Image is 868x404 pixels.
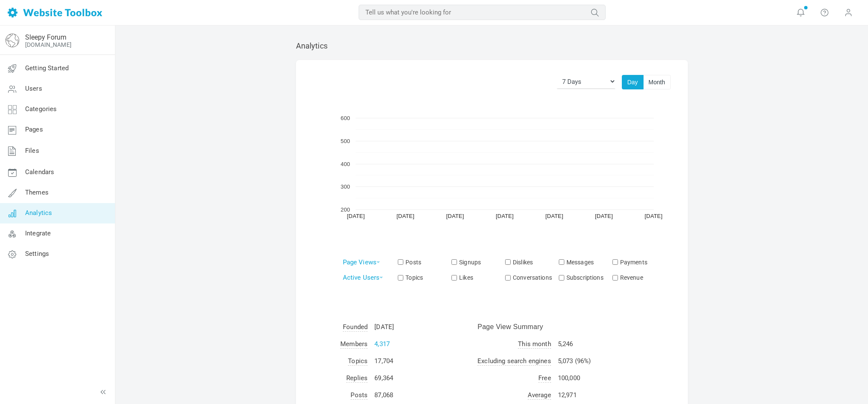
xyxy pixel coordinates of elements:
[398,259,403,265] input: Posts
[518,340,551,349] span: This month
[555,352,618,370] td: 5,073 (96%)
[555,370,618,387] td: 100,000
[313,89,671,238] svg: A chart.
[496,213,514,219] text: [DATE]
[371,387,397,404] td: 87,068
[25,209,52,217] span: Analytics
[25,85,42,92] span: Users
[340,183,350,190] text: 300
[340,115,350,121] text: 600
[611,258,647,266] label: Payments
[6,34,19,47] img: globe-icon.png
[398,275,403,281] input: Topics
[348,357,368,366] span: Topics
[25,33,66,41] a: Sleepy Forum
[396,258,421,266] label: Posts
[397,213,414,219] text: [DATE]
[559,259,564,265] input: Messages
[555,335,618,352] td: 5,246
[346,374,368,383] span: Replies
[347,213,365,219] text: [DATE]
[371,352,397,370] td: 17,704
[25,105,57,113] span: Categories
[505,275,511,281] input: Conversations
[505,259,511,265] input: Dislikes
[643,75,671,89] button: Month
[374,340,390,348] a: 4,317
[25,147,39,155] span: Files
[538,374,551,383] span: Free
[25,189,49,196] span: Themes
[351,391,368,400] span: Posts
[340,206,350,213] text: 200
[557,273,604,282] label: Subscriptions
[396,273,423,282] label: Topics
[340,160,350,167] text: 400
[446,213,464,219] text: [DATE]
[374,323,394,331] span: July 25th, 2023
[556,74,616,89] select: Graph time period
[359,5,606,20] input: Tell us what you're looking for
[450,258,481,266] label: Signups
[340,138,350,144] text: 500
[503,258,533,266] label: Dislikes
[622,75,644,89] button: Day
[25,229,51,237] span: Integrate
[343,323,368,332] span: Founded
[25,250,49,258] span: Settings
[343,274,383,281] a: Active Users
[343,258,380,266] a: Page Views
[340,340,368,349] span: Members
[612,275,618,281] input: Revenue
[555,387,618,404] td: 12,971
[450,273,473,282] label: Likes
[612,259,618,265] input: Payments
[371,370,397,387] td: 69,364
[477,323,543,330] span: Page View Summary
[25,64,69,72] span: Getting Started
[451,275,457,281] input: Likes
[595,213,613,219] text: [DATE]
[611,273,643,282] label: Revenue
[545,213,563,219] text: [DATE]
[296,40,688,52] div: Analytics
[557,258,594,266] label: Messages
[559,275,564,281] input: Subscriptions
[25,41,72,48] a: [DOMAIN_NAME]
[25,126,43,133] span: Pages
[503,273,552,282] label: Conversations
[644,213,662,219] text: [DATE]
[528,391,551,400] span: Average
[451,259,457,265] input: Signups
[25,168,54,176] span: Calendars
[477,357,551,366] span: Excluding search engines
